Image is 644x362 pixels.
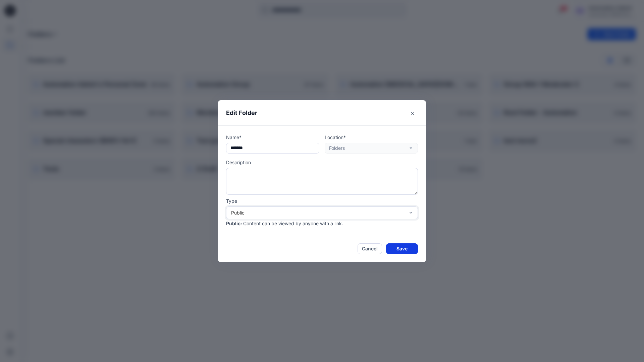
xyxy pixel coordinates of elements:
[226,134,319,141] p: Name*
[243,220,343,227] p: Content can be viewed by anyone with a link.
[358,243,382,254] button: Cancel
[218,100,426,125] header: Edit Folder
[386,243,418,254] button: Save
[231,209,405,216] div: Public
[226,220,242,227] p: Public :
[226,197,418,204] p: Type
[407,108,418,119] button: Close
[226,159,418,166] p: Description
[325,134,418,141] p: Location*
